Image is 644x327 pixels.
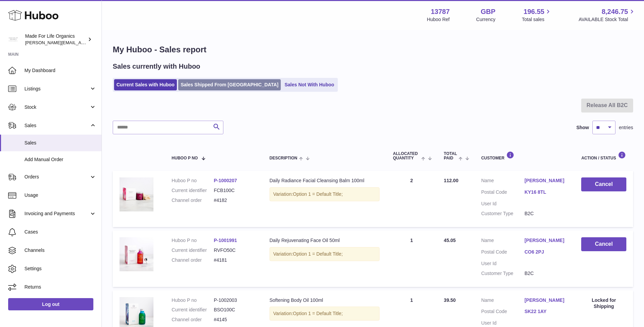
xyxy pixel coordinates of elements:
dt: Postal Code [481,189,525,197]
span: AVAILABLE Stock Total [578,16,636,23]
span: Settings [24,265,96,272]
span: Stock [24,104,89,110]
dt: Customer Type [481,270,525,277]
div: Made For Life Organics [25,33,86,46]
dd: FCB100C [214,187,256,194]
dt: Current identifier [172,187,214,194]
span: Total sales [522,16,552,23]
div: Variation: [270,187,380,201]
dt: Current identifier [172,307,214,313]
dt: User Id [481,320,525,326]
span: Description [270,156,297,160]
span: 45.05 [444,238,456,243]
img: geoff.winwood@madeforlifeorganics.com [8,34,18,45]
div: Action / Status [581,151,626,160]
td: 1 [386,230,437,287]
a: [PERSON_NAME] [525,297,568,304]
dt: Postal Code [481,249,525,257]
span: My Dashboard [24,67,96,74]
label: Show [576,124,589,131]
span: Total paid [444,152,457,160]
span: 196.55 [523,7,544,16]
span: Huboo P no [172,156,198,160]
strong: 13787 [431,7,450,16]
span: Option 1 = Default Title; [293,251,343,257]
h2: Sales currently with Huboo [113,62,200,71]
div: Customer [481,151,568,160]
dt: Current identifier [172,247,214,254]
dt: Huboo P no [172,237,214,244]
button: Cancel [581,177,626,191]
span: Cases [24,229,96,235]
div: Daily Rejuvenating Face Oil 50ml [270,237,380,244]
img: daily-radiance-facial-cleansing-balm-100ml-fcb100c-1_995858cb-a846-4b22-a335-6d27998d1aea.jpg [119,177,153,211]
a: SK22 1AY [525,308,568,315]
dt: Huboo P no [172,177,214,184]
span: ALLOCATED Quantity [393,152,420,160]
dt: Channel order [172,316,214,323]
span: Sales [24,140,96,146]
span: Add Manual Order [24,156,96,163]
h1: My Huboo - Sales report [113,44,633,55]
img: daily-rejuvenating-face-oil-50ml-rvfo50c-1.jpg [119,237,153,271]
dt: Name [481,177,525,186]
span: Channels [24,247,96,254]
a: Sales Shipped From [GEOGRAPHIC_DATA] [178,79,281,90]
dt: Huboo P no [172,297,214,304]
a: P-1000207 [214,178,237,183]
span: entries [619,124,633,131]
dd: #4182 [214,197,256,204]
dt: User Id [481,260,525,267]
a: CO6 2PJ [525,249,568,255]
dd: BSO100C [214,307,256,313]
dd: B2C [525,210,568,217]
span: 39.50 [444,297,456,303]
span: Invoicing and Payments [24,210,89,217]
span: 8,246.75 [602,7,628,16]
dt: Channel order [172,257,214,263]
dd: #4181 [214,257,256,263]
dd: B2C [525,270,568,277]
span: 112.00 [444,178,458,183]
div: Variation: [270,247,380,261]
button: Cancel [581,237,626,251]
dd: P-1002003 [214,297,256,304]
span: Listings [24,86,89,92]
span: [PERSON_NAME][EMAIL_ADDRESS][PERSON_NAME][DOMAIN_NAME] [25,40,172,45]
dt: User Id [481,201,525,207]
a: KY16 8TL [525,189,568,195]
div: Currency [476,16,496,23]
a: Log out [8,298,93,310]
a: [PERSON_NAME] [525,177,568,184]
div: Softening Body Oil 100ml [270,297,380,304]
a: 8,246.75 AVAILABLE Stock Total [578,7,636,23]
a: Sales Not With Huboo [282,79,336,90]
div: Daily Radiance Facial Cleansing Balm 100ml [270,177,380,184]
dt: Postal Code [481,308,525,316]
dd: RVFO50C [214,247,256,254]
div: Huboo Ref [427,16,450,23]
dt: Name [481,297,525,305]
a: P-1001991 [214,238,237,243]
td: 2 [386,171,437,227]
strong: GBP [481,7,495,16]
span: Sales [24,122,89,129]
span: Usage [24,192,96,199]
a: Current Sales with Huboo [114,79,177,90]
dd: #4145 [214,316,256,323]
dt: Customer Type [481,210,525,217]
dt: Channel order [172,197,214,204]
span: Orders [24,174,89,180]
a: [PERSON_NAME] [525,237,568,244]
div: Locked for Shipping [581,297,626,310]
span: Option 1 = Default Title; [293,191,343,197]
a: 196.55 Total sales [522,7,552,23]
span: Option 1 = Default Title; [293,311,343,316]
dt: Name [481,237,525,245]
span: Returns [24,284,96,290]
div: Variation: [270,307,380,321]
